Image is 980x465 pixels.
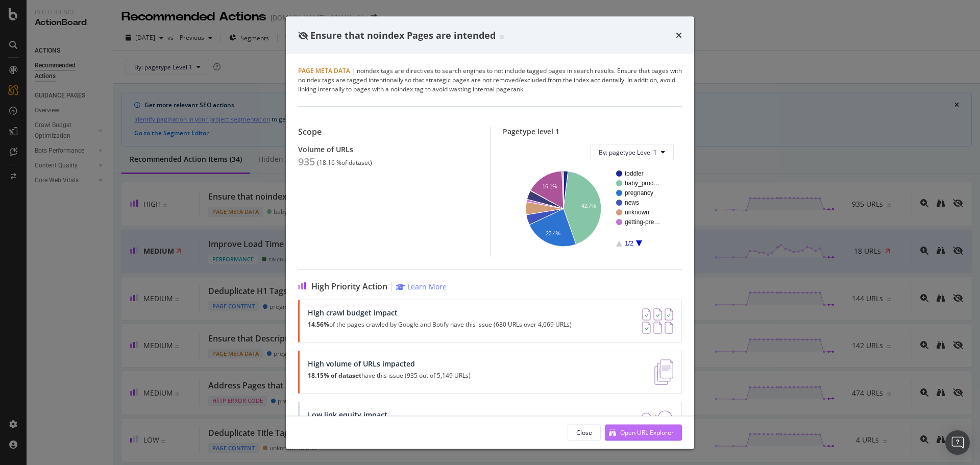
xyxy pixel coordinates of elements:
[625,209,649,216] text: unknown
[576,428,592,436] div: Close
[625,218,660,226] text: getting-pre…
[308,320,329,329] strong: 14.56%
[308,308,572,317] div: High crawl budget impact
[308,371,361,380] strong: 18.15% of dataset
[568,424,601,440] button: Close
[581,203,596,209] text: 42.7%
[676,29,682,42] div: times
[298,31,308,39] div: eye-slash
[590,144,674,160] button: By: pagetype Level 1
[542,183,556,189] text: 16.1%
[298,66,682,94] div: noindex tags are directives to search engines to not include tagged pages in search results. Ensu...
[396,282,447,291] a: Learn More
[642,308,673,334] img: AY0oso9MOvYAAAAASUVORK5CYII=
[286,16,694,449] div: modal
[511,168,670,249] svg: A chart.
[298,156,315,168] div: 935
[503,127,682,136] div: Pagetype level 1
[625,189,653,197] text: pregnancy
[641,410,673,436] img: DDxVyA23.png
[625,170,644,177] text: toddler
[308,372,471,379] p: have this issue (935 out of 5,149 URLs)
[308,410,481,419] div: Low link equity impact
[298,66,350,75] span: Page Meta Data
[654,359,673,385] img: e5DMFwAAAABJRU5ErkJggg==
[625,180,660,187] text: baby_prod…
[310,29,496,41] span: Ensure that noindex Pages are intended
[298,145,478,154] div: Volume of URLs
[620,428,674,436] div: Open URL Explorer
[298,127,478,137] div: Scope
[599,148,657,156] span: By: pagetype Level 1
[317,159,372,166] div: ( 18.16 % of dataset )
[605,424,682,440] button: Open URL Explorer
[308,359,471,368] div: High volume of URLs impacted
[546,231,560,236] text: 23.4%
[625,240,633,247] text: 1/2
[308,321,572,328] p: of the pages crawled by Google and Botify have this issue (680 URLs over 4,669 URLs)
[311,282,387,291] span: High Priority Action
[407,282,447,291] div: Learn More
[500,35,504,38] img: Equal
[625,199,639,206] text: news
[945,430,970,455] div: Open Intercom Messenger
[352,66,355,75] span: |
